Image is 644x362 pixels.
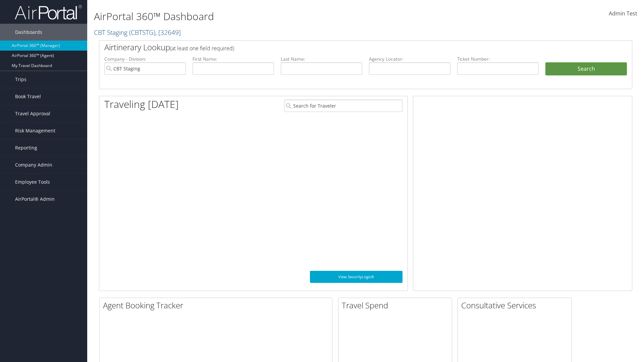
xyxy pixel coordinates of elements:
h2: Consultative Services [461,300,571,311]
span: ( CBTSTG ) [129,28,155,37]
span: Admin Test [609,10,637,17]
span: Reporting [15,139,37,156]
img: airportal-logo.png [15,4,82,20]
a: CBT Staging [94,28,181,37]
label: Last Name: [281,56,362,62]
h2: Airtinerary Lookup [104,42,583,53]
span: Trips [15,71,26,88]
span: (at least one field required) [170,45,234,52]
span: AirPortal® Admin [15,191,55,207]
span: Risk Management [15,122,55,139]
label: First Name: [193,56,274,62]
label: Ticket Number: [457,56,539,62]
input: Search for Traveler [284,100,402,112]
h1: Traveling [DATE] [104,97,179,111]
span: Employee Tools [15,174,50,190]
span: Book Travel [15,88,41,105]
span: Travel Approval [15,105,50,122]
a: View SecurityLogic® [310,271,402,283]
button: Search [545,62,627,76]
span: Company Admin [15,157,52,173]
span: Dashboards [15,24,42,41]
h2: Travel Spend [342,300,452,311]
label: Agency Locator: [369,56,450,62]
a: Admin Test [609,3,637,24]
h2: Agent Booking Tracker [103,300,332,311]
span: , [ 32649 ] [155,28,181,37]
h1: AirPortal 360™ Dashboard [94,9,456,23]
label: Company - Division: [104,56,186,62]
